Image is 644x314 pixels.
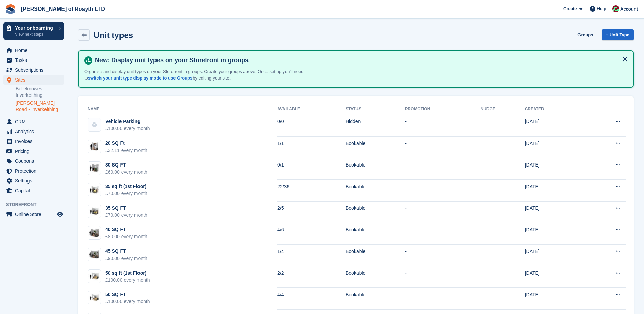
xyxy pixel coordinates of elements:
[105,169,147,176] div: £60.00 every month
[15,137,56,146] span: Invoices
[56,210,64,219] a: Preview store
[346,223,405,245] td: Bookable
[3,55,64,65] a: menu
[3,22,64,40] a: Your onboarding View next steps
[3,137,64,146] a: menu
[525,266,583,288] td: [DATE]
[405,158,480,180] td: -
[105,140,147,147] div: 20 SQ Ft
[277,115,346,136] td: 0/0
[525,244,583,266] td: [DATE]
[277,158,346,180] td: 0/1
[346,244,405,266] td: Bookable
[105,118,150,125] div: Vehicle Parking
[3,46,64,55] a: menu
[525,115,583,136] td: [DATE]
[105,255,147,262] div: £90.00 every month
[105,147,147,154] div: £32.11 every month
[346,201,405,223] td: Bookable
[84,68,322,82] p: Organise and display unit types on your Storefront in groups. Create your groups above. Once set ...
[15,75,56,85] span: Sites
[88,163,101,173] img: 30-sqft-unit.jpg
[405,244,480,266] td: -
[88,142,101,152] img: 20-sqft-unit.jpg
[277,104,346,115] th: Available
[3,176,64,186] a: menu
[105,248,147,255] div: 45 SQ FT
[3,75,64,85] a: menu
[6,201,68,208] span: Storefront
[277,287,346,309] td: 4/4
[346,104,405,115] th: Status
[405,287,480,309] td: -
[405,179,480,201] td: -
[88,250,101,260] img: 40-sqft-unit.jpg
[3,146,64,156] a: menu
[620,6,638,13] span: Account
[346,158,405,180] td: Bookable
[346,115,405,136] td: Hidden
[105,161,147,169] div: 30 SQ FT
[5,4,16,14] img: stora-icon-8386f47178a22dfd0bd8f6a31ec36ba5ce8667c1dd55bd0f319d3a0aa187defe.svg
[16,86,64,99] a: Belleknowes - Inverkeithing
[105,183,147,190] div: 35 sq ft (1st Floor)
[575,29,596,40] a: Groups
[525,179,583,201] td: [DATE]
[15,65,56,75] span: Subscriptions
[277,223,346,245] td: 4/6
[88,271,101,281] img: 50-sqft-unit%20(6).jpg
[105,226,147,233] div: 40 SQ FT
[15,166,56,176] span: Protection
[405,115,480,136] td: -
[405,201,480,223] td: -
[602,29,634,40] a: + Unit Type
[88,293,101,303] img: 50-sqft-unit.jpg
[16,100,64,113] a: [PERSON_NAME] Road - Inverkeithing
[94,31,133,40] h2: Unit types
[3,186,64,195] a: menu
[105,291,150,298] div: 50 SQ FT
[525,287,583,309] td: [DATE]
[3,117,64,126] a: menu
[346,287,405,309] td: Bookable
[405,223,480,245] td: -
[15,176,56,186] span: Settings
[86,104,277,115] th: Name
[88,75,192,81] a: switch your unit type display mode to use Groups
[346,136,405,158] td: Bookable
[405,104,480,115] th: Promotion
[15,55,56,65] span: Tasks
[105,205,147,212] div: 35 SQ FT
[525,136,583,158] td: [DATE]
[277,136,346,158] td: 1/1
[563,5,577,12] span: Create
[277,201,346,223] td: 2/5
[612,5,619,12] img: Anne Thomson
[15,127,56,136] span: Analytics
[3,65,64,75] a: menu
[18,3,108,15] a: [PERSON_NAME] of Rosyth LTD
[346,266,405,288] td: Bookable
[88,228,101,238] img: 40-sqft-unit.jpg
[525,201,583,223] td: [DATE]
[3,210,64,219] a: menu
[15,25,55,30] p: Your onboarding
[88,118,101,131] img: blank-unit-type-icon-ffbac7b88ba66c5e286b0e438baccc4b9c83835d4c34f86887a83fc20ec27e7b.svg
[15,186,56,195] span: Capital
[3,166,64,176] a: menu
[277,244,346,266] td: 1/4
[15,31,55,37] p: View next steps
[525,223,583,245] td: [DATE]
[15,146,56,156] span: Pricing
[15,46,56,55] span: Home
[405,266,480,288] td: -
[597,5,606,12] span: Help
[105,212,147,219] div: £70.00 every month
[105,190,147,197] div: £70.00 every month
[277,266,346,288] td: 2/2
[88,207,101,216] img: 35-sqft-unit.jpg
[105,277,150,284] div: £100.00 every month
[277,179,346,201] td: 22/36
[15,156,56,166] span: Coupons
[346,179,405,201] td: Bookable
